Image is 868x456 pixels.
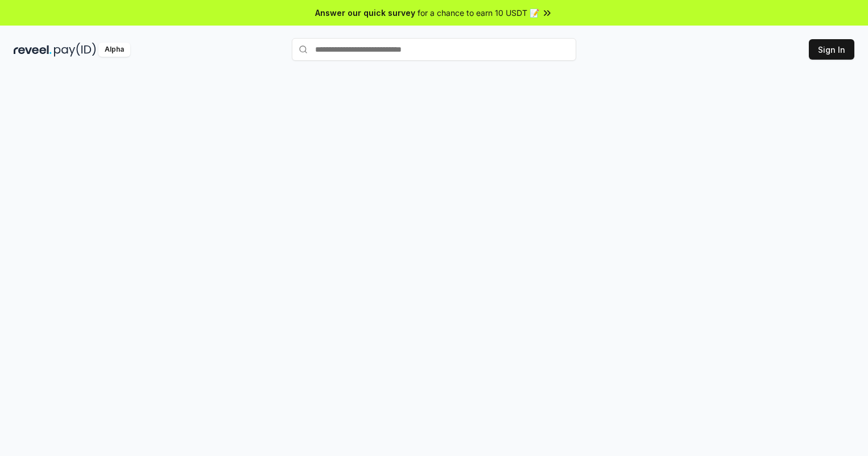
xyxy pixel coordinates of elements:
button: Sign In [809,39,854,60]
img: pay_id [54,43,96,57]
img: reveel_dark [14,43,52,57]
div: Alpha [98,43,130,57]
span: for a chance to earn 10 USDT 📝 [418,7,539,19]
span: Answer our quick survey [315,7,415,19]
